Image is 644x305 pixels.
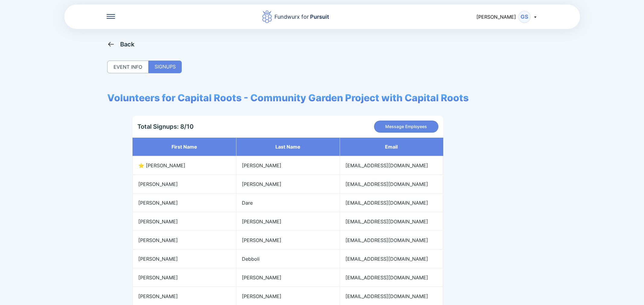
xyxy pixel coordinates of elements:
div: Total Signups: 8/10 [137,123,194,130]
td: [EMAIL_ADDRESS][DOMAIN_NAME] [340,175,443,193]
td: [PERSON_NAME] [236,175,340,193]
td: [EMAIL_ADDRESS][DOMAIN_NAME] [340,156,443,175]
td: [PERSON_NAME] [133,231,236,250]
td: ⭐ [PERSON_NAME] [133,156,236,175]
div: Fundwurx for [274,13,329,21]
td: [EMAIL_ADDRESS][DOMAIN_NAME] [340,268,443,287]
td: [PERSON_NAME] [133,193,236,212]
td: [PERSON_NAME] [236,156,340,175]
div: Back [120,41,135,48]
td: [EMAIL_ADDRESS][DOMAIN_NAME] [340,231,443,250]
td: [PERSON_NAME] [236,268,340,287]
td: [EMAIL_ADDRESS][DOMAIN_NAME] [340,212,443,231]
span: Pursuit [309,14,329,20]
td: [PERSON_NAME] [236,212,340,231]
td: [PERSON_NAME] [133,250,236,268]
span: Volunteers for Capital Roots - Community Garden Project with Capital Roots [107,92,469,104]
span: [PERSON_NAME] [476,14,516,20]
td: [PERSON_NAME] [133,212,236,231]
div: SIGNUPS [149,61,182,73]
th: First name [133,137,236,156]
td: [PERSON_NAME] [133,268,236,287]
td: Debboli [236,250,340,268]
div: EVENT INFO [107,61,149,73]
th: Last name [236,137,340,156]
div: GS [518,11,530,23]
td: [PERSON_NAME] [236,231,340,250]
td: Dare [236,193,340,212]
button: Message Employees [374,121,438,133]
td: [EMAIL_ADDRESS][DOMAIN_NAME] [340,250,443,268]
th: Email [340,137,443,156]
span: Message Employees [385,124,427,130]
td: [PERSON_NAME] [133,175,236,193]
td: [EMAIL_ADDRESS][DOMAIN_NAME] [340,193,443,212]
